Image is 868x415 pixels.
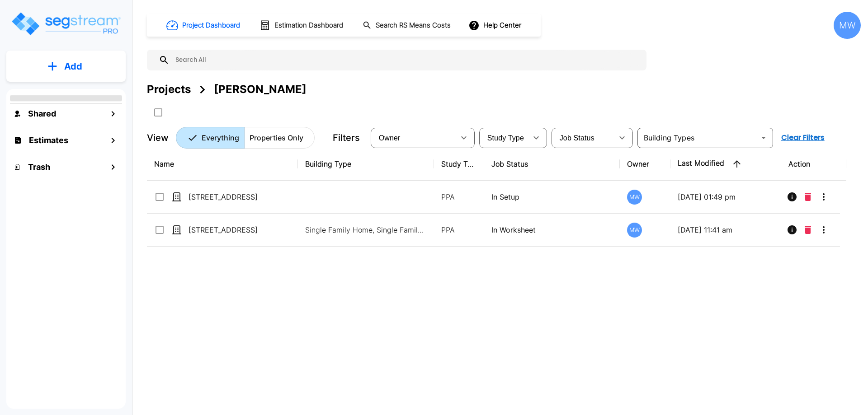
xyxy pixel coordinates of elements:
button: Add [6,53,126,79]
p: [STREET_ADDRESS] [189,191,279,202]
button: Help Center [467,17,525,34]
h1: Estimates [29,134,68,146]
img: Logo [10,11,121,37]
th: Owner [620,148,670,181]
span: Study Type [487,134,524,142]
input: Search All [170,50,642,70]
th: Study Type [434,148,484,181]
p: Add [64,60,82,73]
p: Everything [202,132,239,143]
th: Name [147,148,298,181]
h1: Estimation Dashboard [274,20,343,31]
button: Project Dashboard [163,15,245,35]
button: Info [783,188,801,206]
div: Projects [147,81,191,98]
th: Job Status [484,148,620,181]
div: Select [373,125,455,150]
p: PPA [441,224,477,235]
div: MW [627,190,642,205]
button: Estimation Dashboard [256,16,348,35]
span: Job Status [560,134,594,142]
button: Delete [801,188,815,206]
th: Action [781,148,847,181]
div: MW [834,12,861,39]
input: Building Types [640,131,755,144]
button: Clear Filters [778,129,828,147]
div: Platform [176,127,315,149]
button: More-Options [815,188,833,206]
button: Search RS Means Costs [359,17,456,34]
button: Delete [801,221,815,239]
th: Building Type [298,148,434,181]
h1: Project Dashboard [182,20,240,31]
div: MW [627,223,642,238]
button: Open [757,131,770,144]
th: Last Modified [670,148,781,181]
button: Properties Only [244,127,315,149]
div: Select [553,125,613,150]
h1: Shared [28,107,56,120]
p: Filters [333,131,360,145]
h1: Trash [28,161,50,173]
p: Single Family Home, Single Family Home Site [305,224,427,235]
h1: Search RS Means Costs [376,20,451,31]
p: Properties Only [250,132,303,143]
button: Info [783,221,801,239]
button: SelectAll [149,103,167,121]
p: In Setup [491,191,613,202]
p: [STREET_ADDRESS] [189,224,279,235]
p: [DATE] 11:41 am [678,224,774,235]
button: More-Options [815,221,833,239]
div: [PERSON_NAME] [214,81,307,98]
button: Everything [176,127,245,149]
p: PPA [441,191,477,202]
div: Select [481,125,527,150]
p: View [147,131,169,145]
p: In Worksheet [491,224,613,235]
span: Owner [379,134,401,142]
p: [DATE] 01:49 pm [678,191,774,202]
